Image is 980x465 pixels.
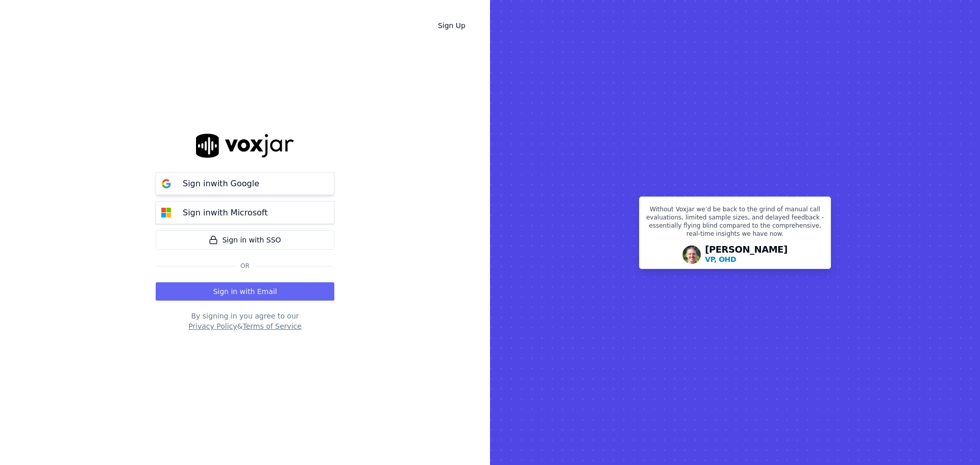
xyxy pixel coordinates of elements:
[183,178,259,190] p: Sign in with Google
[196,134,294,158] img: logo
[188,321,237,331] button: Privacy Policy
[242,321,301,331] button: Terms of Service
[705,254,736,264] p: VP, OHD
[156,201,334,224] button: Sign inwith Microsoft
[183,207,267,219] p: Sign in with Microsoft
[236,262,254,270] span: Or
[156,174,177,194] img: google Sign in button
[430,16,474,35] a: Sign Up
[646,205,824,242] p: Without Voxjar we’d be back to the grind of manual call evaluations, limited sample sizes, and de...
[156,282,334,301] button: Sign in with Email
[682,246,701,264] img: Avatar
[156,203,177,223] img: microsoft Sign in button
[156,230,334,250] a: Sign in with SSO
[156,172,334,195] button: Sign inwith Google
[156,311,334,331] div: By signing in you agree to our &
[705,245,788,264] div: [PERSON_NAME]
